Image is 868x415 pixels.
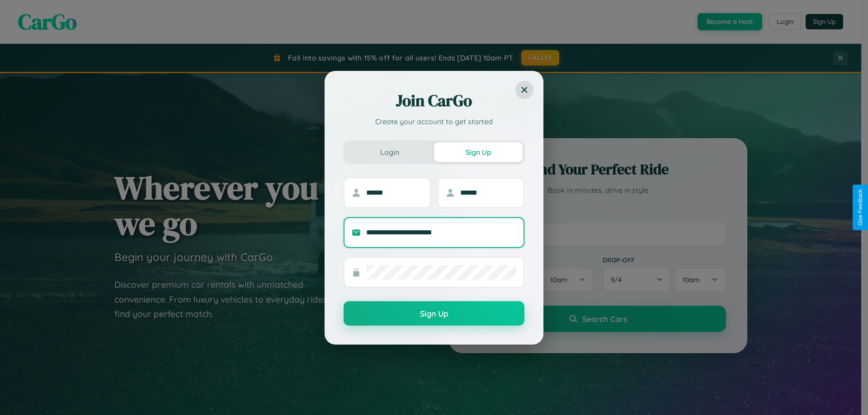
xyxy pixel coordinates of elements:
button: Sign Up [434,142,523,162]
h2: Join CarGo [344,90,524,112]
button: Sign Up [344,301,524,326]
p: Create your account to get started [344,116,524,127]
button: Login [345,142,434,162]
div: Give Feedback [857,189,863,226]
